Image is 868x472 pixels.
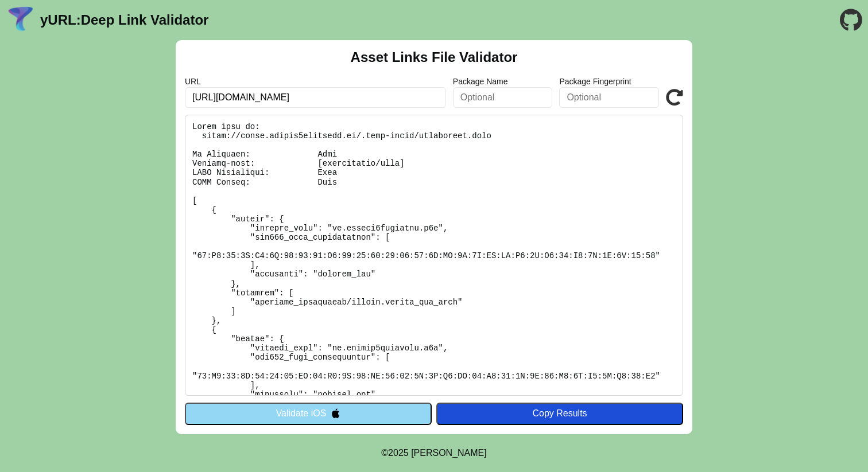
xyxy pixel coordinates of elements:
a: yURL:Deep Link Validator [40,12,208,28]
pre: Lorem ipsu do: sitam://conse.adipis5elitsedd.ei/.temp-incid/utlaboreet.dolo Ma Aliquaen: Admi Ven... [185,115,683,396]
label: URL [185,77,446,86]
label: Package Fingerprint [559,77,659,86]
img: appleIcon.svg [331,408,340,418]
button: Copy Results [436,403,683,424]
input: Optional [559,87,659,108]
div: Copy Results [442,408,677,419]
footer: © [381,434,486,472]
h2: Asset Links File Validator [351,49,518,65]
label: Package Name [453,77,553,86]
img: yURL Logo [6,5,36,35]
a: Michael Ibragimchayev's Personal Site [411,448,487,458]
span: 2025 [388,448,409,458]
input: Required [185,87,446,108]
button: Validate iOS [185,403,432,424]
input: Optional [453,87,553,108]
